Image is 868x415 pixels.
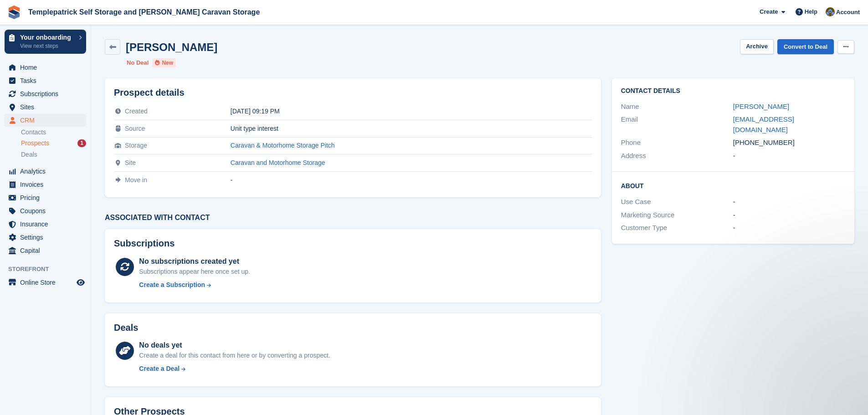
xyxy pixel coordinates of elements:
[733,102,789,110] a: [PERSON_NAME]
[20,61,75,74] span: Home
[126,41,217,53] h2: [PERSON_NAME]
[621,181,845,190] h2: About
[733,115,794,133] a: [EMAIL_ADDRESS][DOMAIN_NAME]
[836,8,860,17] span: Account
[20,165,75,178] span: Analytics
[125,176,147,184] span: Move in
[826,7,835,16] img: Karen
[21,139,49,148] span: Prospects
[105,214,601,222] h3: Associated with contact
[760,7,778,16] span: Create
[5,244,86,257] a: menu
[21,138,86,148] a: Prospects 1
[20,114,75,127] span: CRM
[621,197,733,207] div: Use Case
[25,5,263,20] a: Templepatrick Self Storage and [PERSON_NAME] Caravan Storage
[621,151,733,161] div: Address
[125,125,145,132] span: Source
[5,231,86,244] a: menu
[20,205,75,217] span: Coupons
[21,150,37,159] span: Deals
[75,277,86,288] a: Preview store
[231,176,592,184] div: -
[621,138,733,148] div: Phone
[733,197,845,207] div: -
[5,165,86,178] a: menu
[5,114,86,127] a: menu
[139,364,330,374] a: Create a Deal
[621,114,733,135] div: Email
[621,102,733,112] div: Name
[733,138,845,148] div: [PHONE_NUMBER]
[114,323,138,333] h2: Deals
[5,191,86,204] a: menu
[733,210,845,220] div: -
[5,178,86,191] a: menu
[5,61,86,74] a: menu
[21,128,86,137] a: Contacts
[5,101,86,113] a: menu
[125,108,148,115] span: Created
[127,58,149,67] li: No Deal
[139,267,250,277] div: Subscriptions appear here once set up.
[231,125,592,132] div: Unit type interest
[5,218,86,231] a: menu
[5,205,86,217] a: menu
[114,87,592,98] h2: Prospect details
[20,74,75,87] span: Tasks
[125,159,136,166] span: Site
[805,7,817,16] span: Help
[8,265,91,274] span: Storefront
[5,276,86,289] a: menu
[740,39,774,54] button: Archive
[777,39,834,54] a: Convert to Deal
[621,87,845,95] h2: Contact Details
[20,87,75,100] span: Subscriptions
[5,30,86,54] a: Your onboarding View next steps
[7,5,21,19] img: stora-icon-8386f47178a22dfd0bd8f6a31ec36ba5ce8667c1dd55bd0f319d3a0aa187defe.svg
[621,210,733,220] div: Marketing Source
[139,280,205,290] div: Create a Subscription
[621,223,733,233] div: Customer Type
[5,87,86,100] a: menu
[20,34,74,41] p: Your onboarding
[5,74,86,87] a: menu
[20,244,75,257] span: Capital
[139,364,180,374] div: Create a Deal
[20,178,75,191] span: Invoices
[231,142,335,149] a: Caravan & Motorhome Storage Pitch
[139,351,330,360] div: Create a deal for this contact from here or by converting a prospect.
[114,238,592,249] h2: Subscriptions
[733,151,845,161] div: -
[139,340,330,351] div: No deals yet
[20,218,75,231] span: Insurance
[20,42,74,50] p: View next steps
[139,256,250,267] div: No subscriptions created yet
[231,108,592,115] div: [DATE] 09:19 PM
[20,231,75,244] span: Settings
[139,280,250,290] a: Create a Subscription
[733,223,845,233] div: -
[20,191,75,204] span: Pricing
[77,139,86,147] div: 1
[20,276,75,289] span: Online Store
[20,101,75,113] span: Sites
[125,142,147,149] span: Storage
[21,150,86,159] a: Deals
[231,159,325,166] a: Caravan and Motorhome Storage
[152,58,176,67] li: New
